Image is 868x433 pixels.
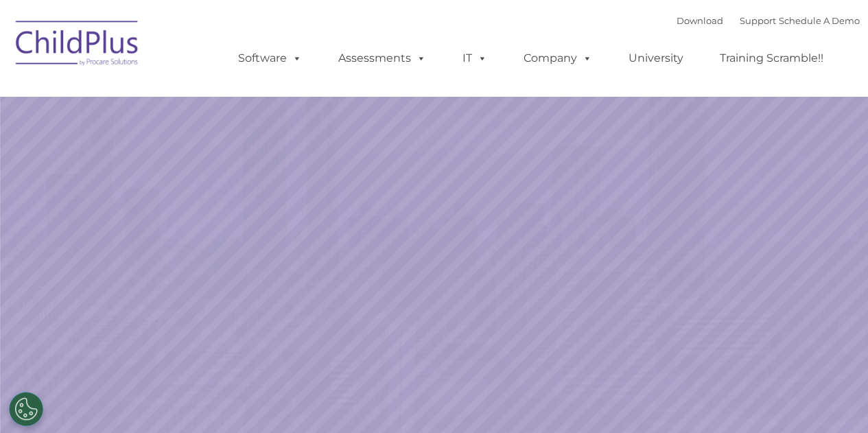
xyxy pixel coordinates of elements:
a: Training Scramble!! [706,45,837,72]
a: Support [740,15,776,26]
a: IT [449,45,501,72]
a: Schedule A Demo [779,15,860,26]
font: | [677,15,860,26]
a: Learn More [589,259,736,297]
a: Download [677,15,723,26]
img: ChildPlus by Procare Solutions [9,11,146,80]
a: Assessments [325,45,440,72]
a: Software [224,45,316,72]
button: Cookies Settings [9,392,43,426]
a: Company [510,45,606,72]
a: University [615,45,697,72]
